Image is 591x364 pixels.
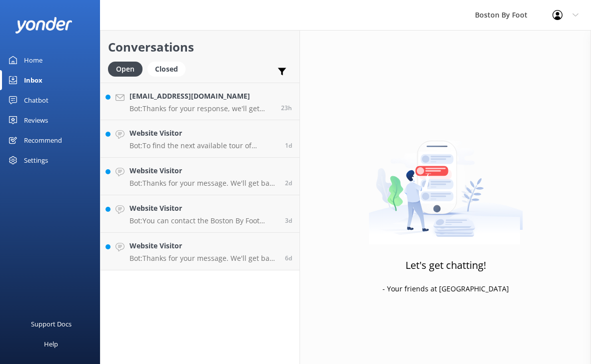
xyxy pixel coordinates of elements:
[129,128,277,139] h4: Website Visitor
[44,334,58,354] div: Help
[100,195,299,233] a: Website VisitorBot:You can contact the Boston By Foot team via phone at [PHONE_NUMBER], or email ...
[129,91,273,102] h4: [EMAIL_ADDRESS][DOMAIN_NAME]
[281,104,292,112] span: Sep 01 2025 10:59am (UTC -05:00) America/Cancun
[285,216,292,225] span: Aug 29 2025 09:02pm (UTC -05:00) America/Cancun
[100,83,299,120] a: [EMAIL_ADDRESS][DOMAIN_NAME]Bot:Thanks for your response, we'll get back to you as soon as we can...
[285,141,292,150] span: Aug 31 2025 11:27am (UTC -05:00) America/Cancun
[100,120,299,158] a: Website VisitorBot:To find the next available tour of [GEOGRAPHIC_DATA] and [GEOGRAPHIC_DATA], pl...
[129,179,277,188] p: Bot: Thanks for your message. We'll get back to you with a reply here as soon as we can. You're a...
[100,158,299,195] a: Website VisitorBot:Thanks for your message. We'll get back to you with a reply here as soon as we...
[108,38,292,57] h2: Conversations
[24,130,62,150] div: Recommend
[31,314,71,334] div: Support Docs
[285,254,292,262] span: Aug 27 2025 07:06am (UTC -05:00) America/Cancun
[382,283,509,294] p: - Your friends at [GEOGRAPHIC_DATA]
[147,63,190,74] a: Closed
[24,90,48,110] div: Chatbot
[100,233,299,270] a: Website VisitorBot:Thanks for your message. We'll get back to you with a reply here as soon as we...
[108,62,142,77] div: Open
[15,17,72,34] img: yonder-white-logo.png
[24,50,42,70] div: Home
[129,216,277,225] p: Bot: You can contact the Boston By Foot team via phone at [PHONE_NUMBER], or email [EMAIL_ADDRESS...
[129,240,277,251] h4: Website Visitor
[129,254,277,263] p: Bot: Thanks for your message. We'll get back to you with a reply here as soon as we can. You're a...
[24,150,48,170] div: Settings
[129,165,277,176] h4: Website Visitor
[108,63,147,74] a: Open
[24,110,48,130] div: Reviews
[129,104,273,113] p: Bot: Thanks for your response, we'll get back to you as soon as we can during opening hours.
[129,203,277,214] h4: Website Visitor
[285,179,292,187] span: Aug 30 2025 10:01pm (UTC -05:00) America/Cancun
[405,257,486,273] h3: Let's get chatting!
[147,62,185,77] div: Closed
[129,141,277,150] p: Bot: To find the next available tour of [GEOGRAPHIC_DATA] and [GEOGRAPHIC_DATA], please check the...
[24,70,42,90] div: Inbox
[368,120,523,245] img: artwork of a man stealing a conversation from at giant smartphone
